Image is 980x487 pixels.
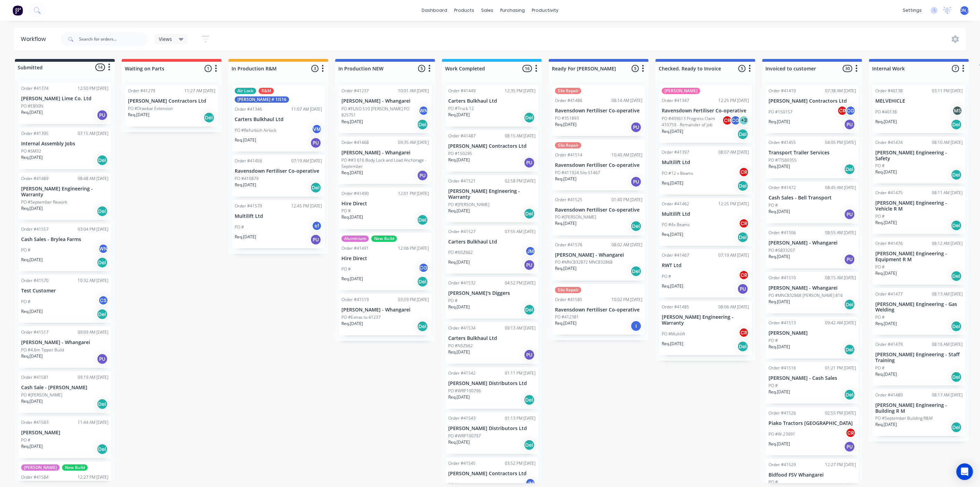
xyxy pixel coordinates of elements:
[769,88,796,94] div: Order #41410
[448,188,536,200] p: [PERSON_NAME] Engineering - Warranty
[448,157,470,163] p: Req. [DATE]
[875,163,885,169] p: PO #
[769,254,790,260] p: Req. [DATE]
[631,122,642,133] div: PU
[932,291,963,297] div: 08:13 AM [DATE]
[659,249,752,298] div: Order #4146707:19 AM [DATE]RWT LtdPO #CRReq.[DATE]PU
[875,301,963,313] p: [PERSON_NAME] Engineering - Gas Welding
[662,314,749,326] p: [PERSON_NAME] Engineering - Warranty
[873,85,965,133] div: Order #4013803:11 PM [DATE]MELVEHICLEPO #40138MSReq.[DATE]Del
[259,88,274,94] div: R&M
[341,157,429,170] p: PO ##3 616 Body Lock and Load Anchorage - September
[769,299,790,305] p: Req. [DATE]
[21,237,109,242] p: Cash Sales - Brylea Farms
[128,105,173,112] p: PO #Drawbar Extension
[769,157,797,163] p: PO #TTS60355
[341,321,363,327] p: Req. [DATE]
[769,195,856,201] p: Cash Sales - Bell Transport
[310,137,321,148] div: PU
[448,112,470,118] p: Req. [DATE]
[662,88,700,94] div: [PERSON_NAME]
[78,85,109,92] div: 12:50 PM [DATE]
[730,115,741,126] div: CG
[769,247,795,254] p: PO #S833207
[662,263,749,268] p: RWT Ltd
[555,207,642,213] p: Ravensdown Fertiliser Co-operative
[21,103,43,109] p: PO #E800N
[739,167,749,177] div: CR
[845,105,856,116] div: CG
[662,222,690,228] p: PO #4x Beams
[341,98,429,104] p: [PERSON_NAME] - Whangarei
[552,284,645,335] div: Silo RepairOrder #4158510:02 PM [DATE]Ravensdown Fertiliser Co-operativePO #412381Req.[DATE]I
[555,297,582,303] div: Order #41585
[555,314,579,320] p: PO #412381
[524,259,535,271] div: PU
[417,276,428,287] div: Del
[612,297,642,303] div: 10:02 PM [DATE]
[235,176,259,182] p: PO #410879
[505,280,536,286] div: 04:52 PM [DATE]
[552,239,645,281] div: Order #4157608:02 AM [DATE][PERSON_NAME] - WhangareiPO #MNC832872 MNC832868Req.[DATE]Del
[21,109,43,116] p: Req. [DATE]
[235,158,262,164] div: Order #41456
[445,277,538,319] div: Order #4153204:52 PM [DATE][PERSON_NAME]'s DiggersPO #Req.[DATE]Del
[875,98,963,104] p: MELVEHICLE
[78,277,109,284] div: 10:32 AM [DATE]
[203,112,215,123] div: Del
[718,252,749,258] div: 07:19 AM [DATE]
[341,307,429,313] p: [PERSON_NAME] - Whangarei
[341,150,429,156] p: [PERSON_NAME] - Whangarei
[737,232,748,243] div: Del
[445,175,538,222] div: Order #4152102:58 PM [DATE][PERSON_NAME] Engineering - WarrantyPO #[PERSON_NAME]Req.[DATE]Del
[448,151,472,157] p: PO #150295
[825,185,856,191] div: 08:45 AM [DATE]
[825,139,856,146] div: 04:05 PM [DATE]
[21,96,109,102] p: [PERSON_NAME] Lime Co. Ltd
[844,164,855,175] div: Del
[128,112,149,118] p: Req. [DATE]
[555,142,581,148] div: Silo Repair
[766,182,859,223] div: Order #4147208:45 AM [DATE]Cash Sales - Bell TransportPO #Req.[DATE]PU
[235,168,322,174] p: Ravensdown Fertiliser Co-operative
[555,252,642,258] p: [PERSON_NAME] - Whangarei
[21,186,109,198] p: [PERSON_NAME] Engineering - Warranty
[659,301,752,355] div: Order #4148508:06 AM [DATE][PERSON_NAME] Engineering - WarrantyPO #MultiliftCRReq.[DATE]Del
[235,117,322,122] p: Carters Bulkhaul Ltd
[875,220,897,226] p: Req. [DATE]
[718,304,749,310] div: 08:06 AM [DATE]
[662,304,689,310] div: Order #41485
[662,211,749,217] p: Multilift Ltd
[78,176,109,182] div: 08:48 AM [DATE]
[555,108,642,114] p: Ravensdown Fertiliser Co-operative
[722,115,732,126] div: CR
[448,208,470,214] p: Req. [DATE]
[448,304,470,310] p: Req. [DATE]
[341,170,363,176] p: Req. [DATE]
[844,209,855,220] div: PU
[235,182,256,188] p: Req. [DATE]
[341,236,369,242] div: Aluminium
[21,299,31,305] p: PO #
[448,133,476,139] div: Order #41487
[78,130,109,137] div: 07:15 AM [DATE]
[524,112,535,123] div: Del
[341,201,429,207] p: Hire Direct
[739,115,749,126] div: + 3
[662,201,689,207] div: Order #41462
[159,35,172,43] span: Views
[18,173,111,220] div: Order #4148908:48 AM [DATE][PERSON_NAME] Engineering - WarrantyPO #September ReworkReq.[DATE]Del
[339,188,432,229] div: Order #4149012:01 PM [DATE]Hire DirectPO #Req.[DATE]Del
[21,141,109,147] p: Internal Assembly Jobs
[21,154,43,161] p: Req. [DATE]
[769,109,792,115] p: PO #150157
[769,292,843,299] p: PO #MNC832868 [PERSON_NAME] 816
[128,98,215,104] p: [PERSON_NAME] Contractors Ltd
[97,309,108,320] div: Del
[662,97,689,104] div: Order #41347
[448,290,536,296] p: [PERSON_NAME]'s Diggers
[932,88,963,94] div: 03:11 PM [DATE]
[341,297,369,303] div: Order #41519
[555,88,581,94] div: Silo Repair
[312,221,322,231] div: sf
